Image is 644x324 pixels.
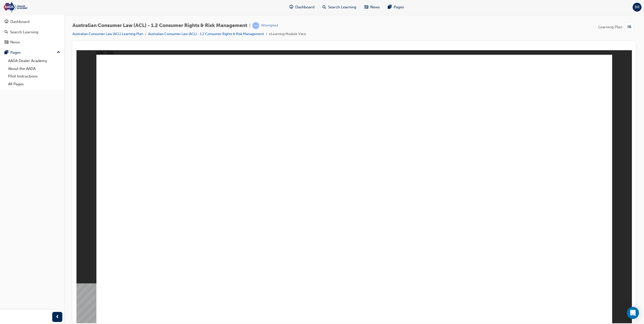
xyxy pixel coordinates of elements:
div: News [10,39,20,45]
span: prev-icon [56,314,59,320]
a: Pilot Instructions [6,72,62,80]
div: Search Learning [10,29,38,35]
div: Pages [10,50,21,56]
a: news-iconNews [360,2,384,12]
a: pages-iconPages [384,2,408,12]
a: guage-iconDashboard [285,2,318,12]
span: BR [635,4,640,10]
span: Learning Plan [598,24,622,30]
button: BR [633,3,641,12]
span: guage-icon [289,4,293,10]
a: News [2,38,62,47]
span: | [249,23,250,29]
span: Australian Consumer Law (ACL) - 1.2 Consumer Rights & Risk Management [72,23,247,29]
span: list-icon [627,24,631,30]
span: learningRecordVerb_ATTEMPT-icon [252,22,259,29]
a: AADA Dealer Academy [6,57,62,65]
a: Australian Consumer Law (ACL) - 1.2 Consumer Rights & Risk Management [148,32,264,36]
div: Attempted [261,23,278,28]
span: news-icon [5,40,8,45]
span: search-icon [5,30,8,35]
button: Learning Plan [598,22,636,32]
button: Pages [2,48,62,57]
button: DashboardSearch LearningNews [2,16,62,48]
span: Dashboard [295,4,314,10]
span: search-icon [323,4,326,10]
a: About the AADA [6,65,62,73]
img: Trak [3,2,61,13]
span: news-icon [364,4,368,10]
span: Pages [394,4,404,10]
a: Dashboard [2,17,62,26]
a: Search Learning [2,28,62,37]
span: pages-icon [388,4,392,10]
div: Open Intercom Messenger [627,307,639,319]
a: All Pages [6,80,62,88]
div: Dashboard [10,19,30,25]
a: search-iconSearch Learning [318,2,360,12]
span: Search Learning [328,4,356,10]
span: News [370,4,380,10]
span: up-icon [57,49,60,56]
li: eLearning Module View [269,31,306,37]
span: guage-icon [5,20,8,24]
a: Australian Consumer Law (ACL) Learning Plan [72,32,143,36]
span: pages-icon [5,50,8,55]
